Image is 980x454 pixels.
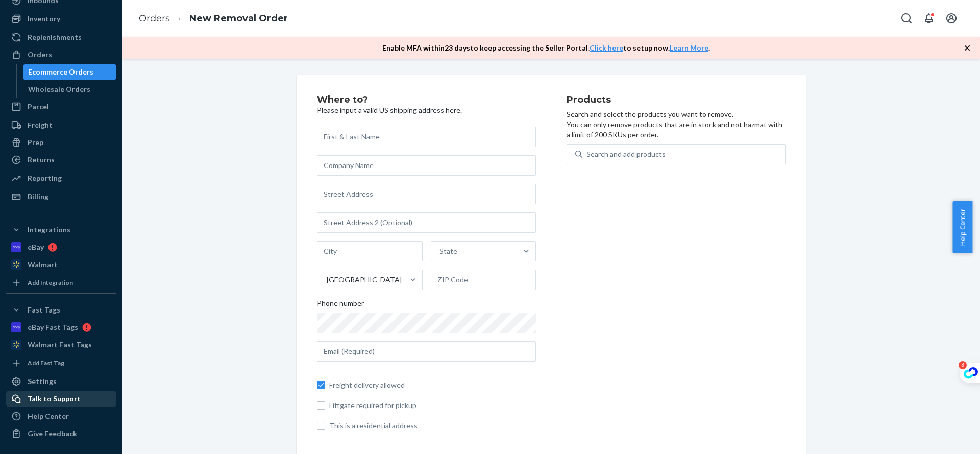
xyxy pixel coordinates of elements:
[6,337,116,353] a: Walmart Fast Tags
[6,222,116,238] button: Integrations
[6,408,116,424] a: Help Center
[317,298,364,313] span: Phone number
[28,137,43,148] div: Prep
[317,95,536,105] h2: Where to?
[28,155,55,165] div: Returns
[28,376,57,387] div: Settings
[28,411,69,421] div: Help Center
[28,305,60,315] div: Fast Tags
[6,134,116,151] a: Prep
[941,8,962,29] button: Open account menu
[567,109,786,140] p: Search and select the products you want to remove. You can only remove products that are in stock...
[329,400,536,411] span: Liftgate required for pickup
[6,425,116,442] button: Give Feedback
[28,32,82,42] div: Replenishments
[28,322,78,332] div: eBay Fast Tags
[6,11,116,27] a: Inventory
[329,380,536,390] span: Freight delivery allowed
[6,277,116,289] a: Add Integration
[317,105,536,115] p: Please input a valid US shipping address here.
[317,401,325,410] input: Liftgate required for pickup
[382,43,710,53] p: Enable MFA within 23 days to keep accessing the Seller Portal. to setup now. .
[6,188,116,205] a: Billing
[952,201,972,253] button: Help Center
[317,155,536,176] input: Company Name
[139,13,170,24] a: Orders
[590,43,623,52] a: Click here
[6,373,116,390] a: Settings
[28,359,64,367] div: Add Fast Tag
[28,192,48,202] div: Billing
[586,149,666,159] div: Search and add products
[28,242,44,252] div: eBay
[189,13,288,24] a: New Removal Order
[28,173,62,183] div: Reporting
[317,127,536,147] input: First & Last Name
[6,117,116,133] a: Freight
[317,381,325,389] input: Freight delivery allowed
[329,421,536,431] span: This is a residential address
[131,4,296,34] ol: breadcrumbs
[28,340,92,350] div: Walmart Fast Tags
[28,50,52,60] div: Orders
[317,341,536,362] input: Email (Required)
[28,225,70,235] div: Integrations
[28,428,77,439] div: Give Feedback
[23,64,117,80] a: Ecommerce Orders
[6,99,116,115] a: Parcel
[317,184,536,204] input: Street Address
[317,212,536,233] input: Street Address 2 (Optional)
[431,270,536,290] input: ZIP Code
[28,67,93,77] div: Ecommerce Orders
[6,152,116,168] a: Returns
[919,8,939,29] button: Open notifications
[6,46,116,63] a: Orders
[28,14,60,24] div: Inventory
[28,84,90,94] div: Wholesale Orders
[439,246,457,256] div: State
[28,259,58,270] div: Walmart
[326,275,327,285] input: [GEOGRAPHIC_DATA]
[327,275,402,285] div: [GEOGRAPHIC_DATA]
[6,29,116,45] a: Replenishments
[23,81,117,98] a: Wholesale Orders
[28,120,53,130] div: Freight
[567,95,786,105] h2: Products
[670,43,708,52] a: Learn More
[28,278,73,287] div: Add Integration
[896,8,917,29] button: Open Search Box
[317,422,325,430] input: This is a residential address
[6,357,116,369] a: Add Fast Tag
[6,391,116,407] a: Talk to Support
[6,302,116,318] button: Fast Tags
[28,394,81,404] div: Talk to Support
[6,256,116,273] a: Walmart
[6,170,116,186] a: Reporting
[6,319,116,336] a: eBay Fast Tags
[6,239,116,255] a: eBay
[28,102,49,112] div: Parcel
[317,241,423,261] input: City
